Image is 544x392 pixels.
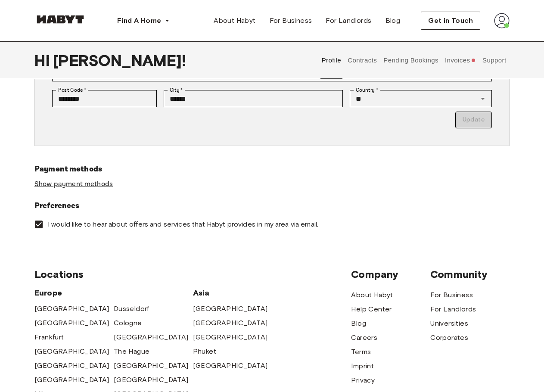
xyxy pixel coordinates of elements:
a: [GEOGRAPHIC_DATA] [193,332,268,342]
span: Locations [34,268,351,281]
span: For Landlords [326,16,371,26]
img: avatar [494,13,510,28]
a: Cologne [114,318,142,328]
button: Find A Home [110,12,177,29]
a: [GEOGRAPHIC_DATA] [34,346,109,357]
label: City [170,86,183,94]
a: [GEOGRAPHIC_DATA] [114,332,189,342]
a: [GEOGRAPHIC_DATA] [114,375,189,385]
h6: Payment methods [34,163,510,175]
a: [GEOGRAPHIC_DATA] [34,318,109,328]
button: Pending Bookings [382,41,440,79]
span: Community [430,268,510,281]
a: [GEOGRAPHIC_DATA] [193,304,268,314]
a: Privacy [351,375,375,386]
button: Open [477,93,489,105]
button: Get in Touch [421,12,480,30]
a: [GEOGRAPHIC_DATA] [34,361,109,371]
span: Blog [385,16,401,26]
span: About Habyt [214,16,255,26]
span: Company [351,268,430,281]
span: I would like to hear about offers and services that Habyt provides in my area via email. [48,220,318,229]
a: Phuket [193,346,216,357]
span: Asia [193,288,272,298]
a: [GEOGRAPHIC_DATA] [193,318,268,328]
a: [GEOGRAPHIC_DATA] [34,375,109,385]
a: About Habyt [207,12,262,29]
a: For Business [430,290,473,300]
a: For Landlords [430,304,476,314]
img: Habyt [34,15,86,24]
a: For Business [263,12,319,29]
span: [PERSON_NAME] ! [53,51,186,69]
span: Europe [34,288,193,298]
a: [GEOGRAPHIC_DATA] [114,361,189,371]
a: [GEOGRAPHIC_DATA] [193,361,268,371]
a: For Landlords [319,12,378,29]
button: Invoices [444,41,477,79]
div: user profile tabs [318,41,510,79]
a: Help Center [351,304,392,314]
label: Post Code [58,86,87,94]
button: Profile [320,41,342,79]
a: [GEOGRAPHIC_DATA] [34,304,109,314]
span: Get in Touch [428,16,473,26]
a: Show payment methods [34,180,113,189]
a: About Habyt [351,290,393,300]
h6: Preferences [34,200,510,212]
a: Imprint [351,361,374,371]
a: Blog [379,12,407,29]
button: Support [481,41,507,79]
button: Contracts [347,41,378,79]
a: The Hague [114,346,150,357]
a: Careers [351,333,377,343]
a: Dusseldorf [114,304,149,314]
a: Blog [351,318,366,329]
span: Find A Home [117,16,161,26]
label: Country [356,86,378,94]
a: Universities [430,318,468,329]
span: For Business [270,16,312,26]
a: Frankfurt [34,332,64,342]
span: Hi [34,51,53,69]
a: Corporates [430,333,468,343]
a: Terms [351,347,371,357]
